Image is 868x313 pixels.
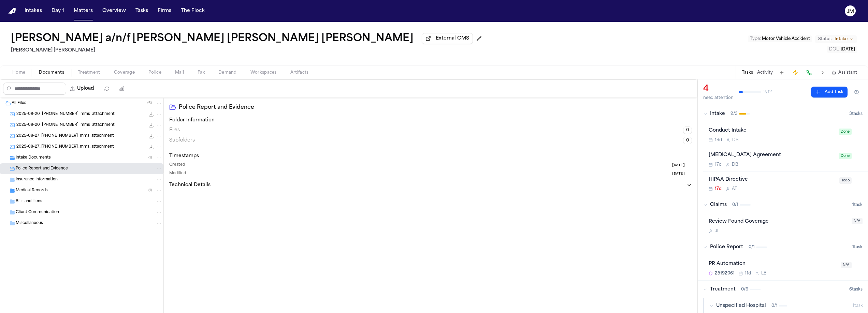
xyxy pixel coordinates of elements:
input: Search files [3,83,66,95]
span: Demand [218,70,237,75]
button: Create Immediate Task [791,68,800,77]
span: 0 / 6 [741,287,748,292]
span: D B [732,162,738,167]
span: 0 [683,126,692,134]
span: Treatment [78,70,100,75]
span: All Files [12,101,26,106]
span: 6 task s [849,287,863,292]
h3: Timestamps [169,153,692,160]
span: Created [169,162,185,168]
span: ( 1 ) [148,189,152,192]
span: Todo [839,177,852,184]
button: External CMS [422,33,473,44]
span: 2025-08-20_[PHONE_NUMBER]_mms_attachment [16,122,115,128]
a: Home [8,8,16,14]
button: Download 2025-08-27_801-441-8328_mms_attachment [148,133,155,139]
span: N/A [841,262,852,268]
span: 17d [715,162,722,167]
div: Open task: HIPAA Directive [703,172,868,196]
span: 17d [715,186,722,192]
span: Miscellaneous [16,221,43,226]
span: Motor Vehicle Accident [762,37,810,41]
span: 1 task [852,244,863,250]
button: Download 2025-08-27_801-441-8328_mms_attachment [148,144,155,150]
span: Workspaces [250,70,277,75]
button: [DATE] [671,162,692,168]
div: need attention [703,95,734,101]
span: 3 task s [849,111,863,117]
button: Make a Call [804,68,814,77]
span: 11d [745,271,751,276]
span: Coverage [114,70,135,75]
button: Firms [155,5,174,17]
div: Open task: Review Found Coverage [703,214,868,238]
span: Subfolders [169,137,195,144]
button: Tasks [133,5,151,17]
span: Police Report [710,244,743,251]
span: Unspecified Hospital [716,302,766,309]
div: PR Automation [709,260,837,268]
span: Done [839,153,852,159]
button: Matters [71,5,96,17]
button: Assistant [831,70,857,75]
span: Files [169,127,180,134]
span: Assistant [838,70,857,75]
button: Tasks [742,70,753,75]
span: DOL : [829,47,840,51]
span: J L [715,228,720,234]
button: Intakes [22,5,45,17]
span: Artifacts [290,70,309,75]
div: Review Found Coverage [709,218,848,226]
span: Claims [710,202,727,208]
span: D B [732,137,739,143]
button: Claims0/11task [698,196,868,214]
span: L B [761,271,767,276]
span: ( 1 ) [148,156,152,160]
span: [DATE] [671,171,685,177]
button: Change status from Intake [815,35,857,43]
span: Type : [750,37,761,41]
button: Intake2/33tasks [698,105,868,123]
button: Police Report0/11task [698,238,868,256]
span: Client Communication [16,210,59,215]
h3: Technical Details [169,182,211,189]
span: Treatment [710,286,736,293]
span: Intake [835,36,848,42]
button: The Flock [178,5,207,17]
h2: Police Report and Evidence [179,103,692,111]
span: 2025-08-27_[PHONE_NUMBER]_mms_attachment [16,144,114,150]
button: Technical Details [169,182,692,189]
span: Insurance Information [16,177,58,183]
span: External CMS [436,35,469,42]
span: Mail [175,70,184,75]
a: Day 1 [49,5,67,17]
div: [MEDICAL_DATA] Agreement [709,151,835,159]
button: Add Task [811,87,848,98]
a: Overview [100,5,129,17]
img: Finch Logo [8,8,16,14]
button: Download 2025-08-20_801-441-8328_mms_attachment [148,122,155,129]
span: 0 / 1 [771,303,778,309]
button: Edit Type: Motor Vehicle Accident [748,35,812,42]
div: 4 [703,84,734,94]
span: Police [148,70,161,75]
span: Home [12,70,25,75]
span: 0 / 1 [749,244,755,250]
button: [DATE] [671,171,692,177]
span: N/A [852,218,863,224]
span: 18d [715,137,722,143]
span: 0 [683,137,692,144]
div: Open task: PR Automation [703,256,868,280]
span: 2 / 3 [730,111,738,117]
span: ( 6 ) [147,101,152,105]
span: Done [839,129,852,135]
div: Open task: Conduct Intake [703,123,868,147]
span: 0 / 1 [732,202,738,208]
span: Intake Documents [16,155,51,161]
div: Conduct Intake [709,127,835,135]
span: Medical Records [16,188,48,194]
span: [DATE] [671,162,685,168]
